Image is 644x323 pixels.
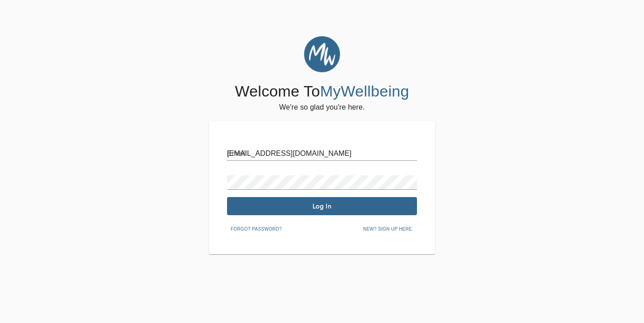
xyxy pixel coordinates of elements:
[279,101,365,114] h6: We're so glad you're here.
[320,82,409,100] span: MyWellbeing
[235,82,409,101] h4: Welcome To
[227,222,285,236] button: Forgot password?
[363,225,413,233] span: New? Sign up here.
[304,36,340,72] img: MyWellbeing
[227,197,417,215] button: Log In
[227,225,285,232] a: Forgot password?
[360,222,417,236] button: New? Sign up here.
[231,202,413,211] span: Log In
[231,225,282,233] span: Forgot password?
